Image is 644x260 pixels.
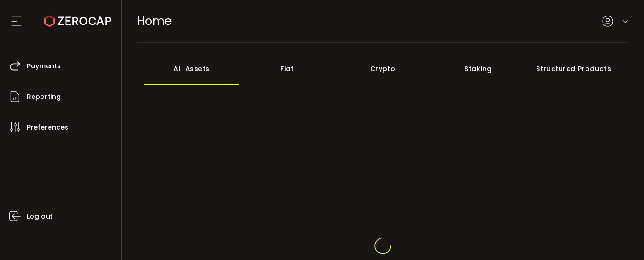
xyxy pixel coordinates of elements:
div: Structured Products [526,52,622,85]
div: Staking [430,52,526,85]
span: Preferences [27,121,68,134]
span: Payments [27,59,61,73]
span: Reporting [27,90,61,104]
div: Fiat [239,52,335,85]
span: Home [137,13,172,29]
div: Crypto [335,52,431,85]
div: All Assets [144,52,240,85]
span: Log out [27,210,53,223]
